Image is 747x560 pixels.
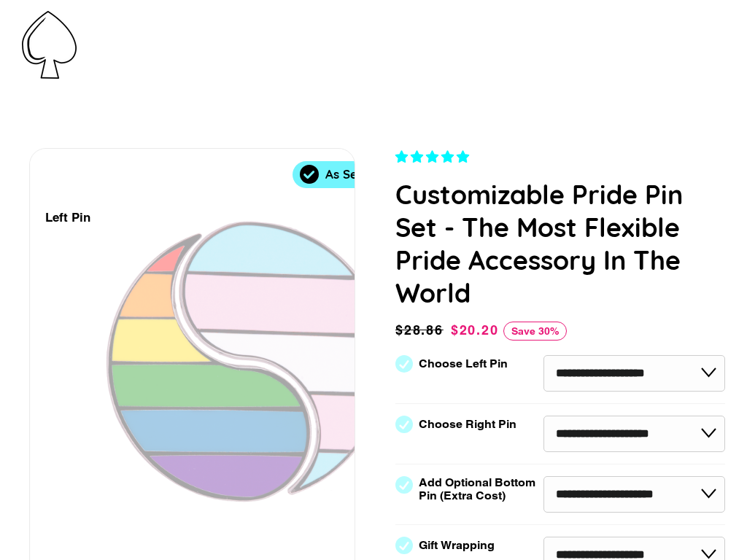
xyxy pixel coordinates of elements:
label: Choose Left Pin [419,357,508,370]
label: Gift Wrapping [419,539,495,552]
h1: Customizable Pride Pin Set - The Most Flexible Pride Accessory In The World [395,178,725,309]
span: 4.83 stars [395,149,473,164]
span: $20.20 [451,322,499,338]
span: $28.86 [395,320,447,341]
label: Choose Right Pin [419,418,516,431]
label: Add Optional Bottom Pin (Extra Cost) [419,476,541,502]
img: Pin-Ace [22,11,77,79]
span: Save 30% [503,322,567,341]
